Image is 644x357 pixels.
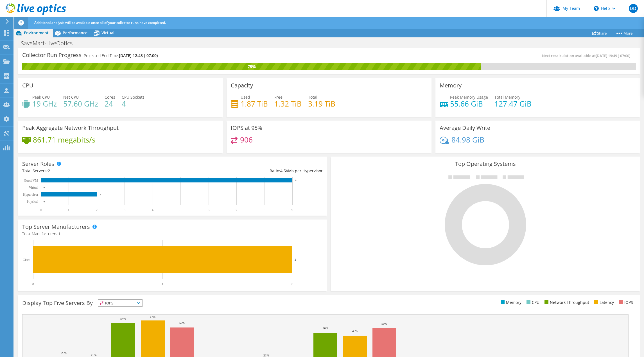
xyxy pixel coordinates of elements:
text: 50% [381,322,387,325]
span: IOPS [98,300,142,306]
h3: Server Roles [22,161,54,167]
h4: 3.19 TiB [308,101,335,107]
h3: Memory [440,82,462,89]
text: 21% [263,354,269,357]
h4: Total Manufacturers: [22,231,323,237]
li: CPU [525,299,539,306]
h3: Capacity [231,82,253,89]
text: Virtual [29,186,39,189]
text: 5 [180,208,181,212]
h4: 1.87 TiB [241,101,268,107]
span: 4.5 [280,168,286,173]
span: Virtual [101,30,114,35]
span: Performance [63,30,87,35]
text: 2 [96,208,98,212]
span: [DATE] 19:49 (-07:00) [596,53,630,58]
h4: 861.71 megabits/s [33,137,95,143]
li: IOPS [618,299,633,306]
text: 57% [150,315,155,318]
span: DD [629,4,638,13]
span: Total Memory [494,94,520,100]
text: 6 [208,208,209,212]
span: Cores [105,94,115,100]
text: 21% [91,353,96,357]
span: Free [274,94,283,100]
text: 2 [291,282,293,286]
text: 0 [32,282,34,286]
text: 50% [179,321,185,324]
h1: SaveMart-LiveOptics [18,40,81,46]
div: Total Servers: [22,168,173,174]
h3: Peak Aggregate Network Throughput [22,125,119,131]
text: Physical [27,200,38,204]
li: Memory [499,299,521,306]
div: 75% [22,64,481,70]
text: 2 [295,258,296,261]
text: 0 [44,186,45,189]
h3: Top Server Manufacturers [22,224,90,230]
text: 3 [124,208,125,212]
span: 2 [48,168,50,173]
text: 2 [100,193,101,196]
span: Used [241,94,250,100]
h4: 19 GHz [32,101,57,107]
span: Peak Memory Usage [450,94,488,100]
span: Additional analysis will be available once all of your collector runs have completed. [34,20,166,25]
h4: 1.32 TiB [274,101,302,107]
h4: Projected End Time: [84,53,158,59]
a: More [611,29,637,37]
div: Ratio: VMs per Hypervisor [173,168,323,174]
h4: 57.60 GHz [63,101,98,107]
svg: \n [594,6,599,11]
span: Total [308,94,317,100]
a: Share [588,29,611,37]
text: 4 [152,208,153,212]
span: Net CPU [63,94,79,100]
span: 1 [58,231,60,236]
h4: 4 [122,101,144,107]
text: 0 [40,208,42,212]
text: 8 [264,208,265,212]
h3: CPU [22,82,33,89]
text: Guest VM [24,178,38,182]
span: [DATE] 12:43 (-07:00) [119,53,158,58]
text: 46% [323,326,328,330]
text: 23% [61,351,67,354]
text: 9 [292,208,293,212]
text: 1 [68,208,69,212]
h4: 127.47 GiB [494,101,532,107]
h4: 84.98 GiB [451,137,484,143]
span: Next recalculation available at [542,53,633,58]
li: Latency [593,299,614,306]
text: Hypervisor [23,193,38,196]
li: Network Throughput [543,299,589,306]
text: 1 [162,282,163,286]
text: Cisco [23,258,30,262]
h3: Average Daily Write [440,125,490,131]
span: CPU Sockets [122,94,144,100]
h3: Top Operating Systems [335,161,636,167]
text: 9 [295,179,297,182]
h3: IOPS at 95% [231,125,262,131]
h4: 55.66 GiB [450,101,488,107]
span: Peak CPU [32,94,50,100]
h4: 906 [240,137,253,143]
text: 54% [120,317,126,320]
h4: 24 [105,101,115,107]
text: 7 [236,208,237,212]
text: 43% [352,329,358,333]
span: Environment [24,30,49,35]
text: 0 [44,200,45,203]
